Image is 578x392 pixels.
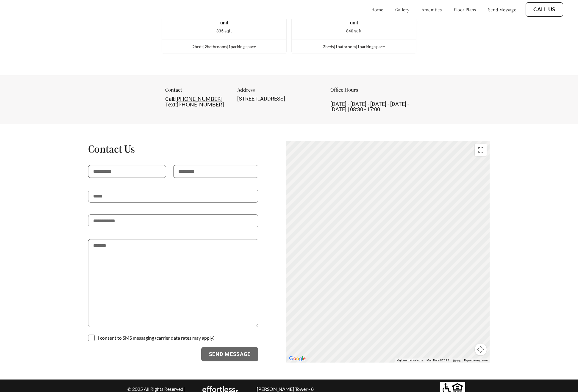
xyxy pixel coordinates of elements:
a: floor plans [454,7,476,12]
span: 2 [204,44,207,49]
h1: Contact Us [88,142,258,156]
a: Report a map error [464,359,488,362]
a: Call Us [533,6,555,13]
a: send message [488,7,516,12]
img: Google [288,355,307,363]
a: home [371,7,383,12]
a: amenities [421,7,442,12]
div: unit [301,20,407,26]
p: | [PERSON_NAME] Tower - 8 [252,386,317,392]
button: Keyboard shortcuts [397,358,423,363]
div: Office Hours [330,87,413,96]
div: Contact [165,87,227,96]
span: 2 [192,44,195,49]
div: unit [171,20,277,26]
a: [PHONE_NUMBER] [177,101,224,108]
div: bed s | bathroom s | parking space [162,43,286,50]
span: Text: [165,101,177,108]
div: bed s | bathroom | parking space [292,43,416,50]
span: Map Data ©2025 [427,359,449,362]
div: [STREET_ADDRESS] [237,96,320,101]
span: 1 [357,44,360,49]
span: 2 [323,44,325,49]
a: Terms (opens in new tab) [453,359,460,362]
button: Call Us [526,2,563,17]
span: 840 sqft [346,29,362,33]
a: Open this area in Google Maps (opens a new window) [288,355,307,363]
span: 1 [335,44,338,49]
span: 835 sqft [216,29,232,33]
span: 1 [228,44,231,49]
button: Send Message [201,347,259,361]
a: gallery [395,7,410,12]
span: Call: [165,96,175,102]
span: [DATE] - [DATE] - [DATE] - [DATE] - [DATE] | 08:30 - 17:00 [330,101,409,112]
a: [PHONE_NUMBER] [175,95,222,102]
p: © 2025 All Rights Reserved | [124,386,188,392]
img: EA Logo [202,386,238,392]
button: Toggle fullscreen view [475,144,487,156]
div: Address [237,87,320,96]
button: Map camera controls [475,344,487,355]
